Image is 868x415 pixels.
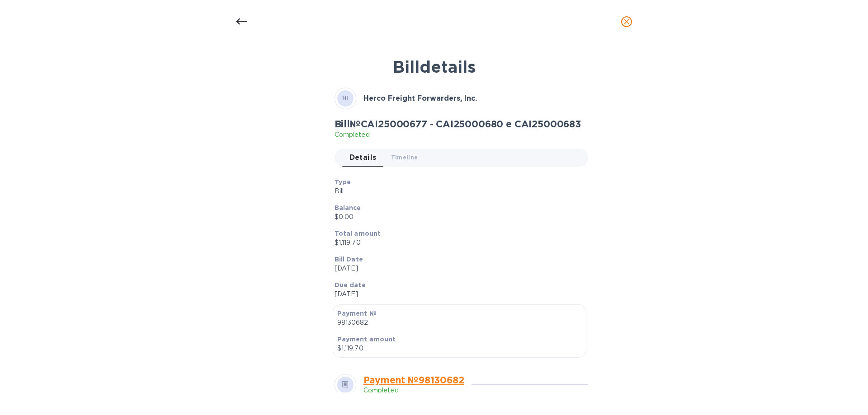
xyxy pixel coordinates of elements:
b: Balance [335,204,361,211]
p: [DATE] [335,289,581,299]
a: Payment № 98130682 [363,374,464,386]
h2: Bill № CAI25000677 - CAI25000680 e CAI25000683 [335,118,581,130]
p: Completed [335,130,581,140]
span: Timeline [391,153,418,162]
b: HI [342,95,349,102]
b: Type [335,178,351,186]
p: 98130682 [337,318,582,327]
b: Total amount [335,230,381,237]
p: Bill [335,187,581,196]
b: Bill Date [335,256,363,263]
b: Payment amount [337,336,396,343]
b: Payment № [337,310,377,317]
p: $1,119.70 [335,238,581,247]
b: Herco Freight Forwarders, Inc. [363,94,477,103]
b: Bill details [393,57,476,77]
p: [DATE] [335,264,581,273]
p: Completed [363,386,464,395]
button: close [616,11,637,33]
span: Details [349,151,377,164]
p: $1,119.70 [337,344,582,353]
b: Due date [335,281,366,289]
p: $0.00 [335,212,581,222]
